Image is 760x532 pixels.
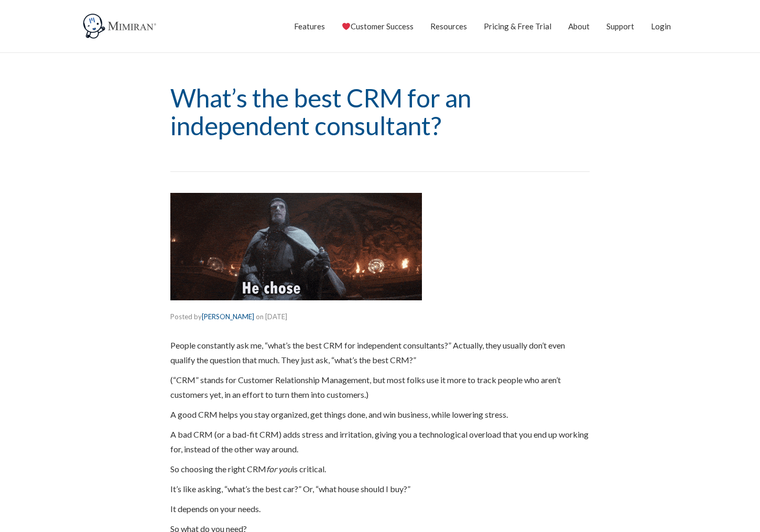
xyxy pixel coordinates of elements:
p: People constantly ask me, “what’s the best CRM for independent consultants?” Actually, they usual... [170,338,590,367]
a: Login [651,13,671,39]
em: for you [266,464,292,474]
h1: What’s the best CRM for an independent consultant? [170,84,590,140]
a: About [568,13,590,39]
p: So choosing the right CRM is critical. [170,462,590,476]
p: A good CRM helps you stay organized, get things done, and win business, while lowering stress. [170,407,590,422]
time: [DATE] [265,312,287,321]
span: on [256,312,264,321]
a: Support [606,13,634,39]
img: Mimiran CRM [81,13,160,39]
span: Posted by [170,312,254,321]
a: Customer Success [342,13,414,39]
img: ❤️ [342,23,350,30]
img: best CRM for solo consultants-- don't choose poorly [170,193,422,300]
p: (“CRM” stands for Customer Relationship Management, but most folks use it more to track people wh... [170,373,590,402]
a: Features [294,13,325,39]
p: It depends on your needs. [170,502,590,516]
a: [PERSON_NAME] [202,312,254,321]
p: It’s like asking, “what’s the best car?” Or, “what house should I buy?” [170,482,590,496]
a: Resources [430,13,467,39]
p: A bad CRM (or a bad-fit CRM) adds stress and irritation, giving you a technological overload that... [170,427,590,457]
a: Pricing & Free Trial [484,13,551,39]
